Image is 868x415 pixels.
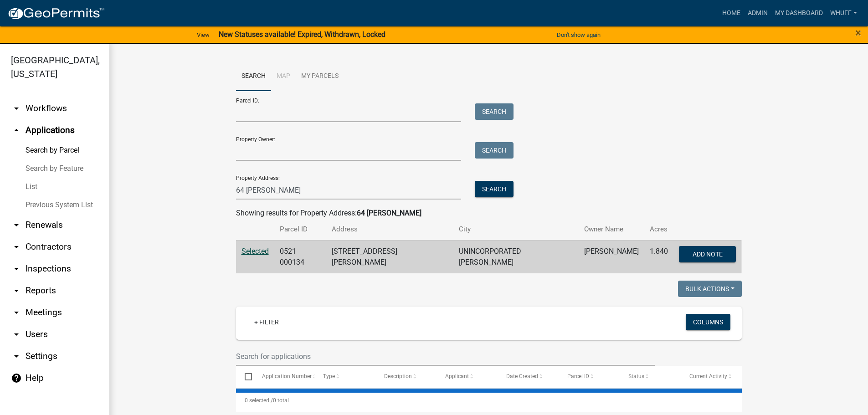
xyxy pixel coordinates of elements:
datatable-header-cell: Parcel ID [559,366,620,388]
button: Add Note [679,246,736,262]
a: whuff [827,5,861,22]
button: Don't show again [553,27,604,42]
datatable-header-cell: Type [314,366,375,388]
button: Search [475,142,514,159]
a: Search [236,62,271,91]
i: arrow_drop_down [11,351,22,362]
span: Application Number [262,373,312,379]
div: 0 total [236,389,742,412]
td: [PERSON_NAME] [579,240,644,273]
td: 1.840 [644,240,673,273]
span: Current Activity [689,373,727,379]
a: Admin [744,5,771,22]
datatable-header-cell: Select [236,366,253,388]
button: Search [475,103,514,120]
datatable-header-cell: Status [620,366,681,388]
a: View [193,27,213,42]
span: Status [628,373,644,379]
datatable-header-cell: Description [375,366,437,388]
span: Parcel ID [567,373,589,379]
i: arrow_drop_down [11,307,22,318]
i: help [11,373,22,384]
i: arrow_drop_down [11,263,22,274]
button: Columns [686,314,730,330]
button: Close [855,27,861,38]
i: arrow_drop_down [11,103,22,114]
div: Showing results for Property Address: [236,208,742,219]
span: Type [323,373,335,379]
span: Add Note [693,250,723,257]
span: Applicant [445,373,469,379]
a: Selected [241,247,269,256]
a: My Dashboard [771,5,827,22]
td: 0521 000134 [274,240,327,273]
i: arrow_drop_down [11,285,22,296]
td: UNINCORPORATED [PERSON_NAME] [453,240,579,273]
th: Owner Name [579,219,644,240]
a: + Filter [247,314,286,330]
th: Acres [644,219,673,240]
td: [STREET_ADDRESS][PERSON_NAME] [326,240,453,273]
span: × [855,26,861,39]
a: Home [719,5,744,22]
input: Search for applications [236,347,655,366]
i: arrow_drop_down [11,241,22,252]
button: Search [475,181,514,197]
datatable-header-cell: Current Activity [681,366,742,388]
a: My Parcels [296,62,344,91]
span: Date Created [506,373,538,379]
i: arrow_drop_up [11,125,22,136]
span: Description [384,373,412,379]
datatable-header-cell: Applicant [437,366,498,388]
th: Parcel ID [274,219,327,240]
th: Address [326,219,453,240]
i: arrow_drop_down [11,220,22,231]
button: Bulk Actions [678,281,742,297]
th: City [453,219,579,240]
strong: New Statuses available! Expired, Withdrawn, Locked [219,30,385,39]
datatable-header-cell: Application Number [253,366,314,388]
i: arrow_drop_down [11,329,22,340]
strong: 64 [PERSON_NAME] [357,209,421,217]
datatable-header-cell: Date Created [498,366,559,388]
span: 0 selected / [245,397,273,404]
